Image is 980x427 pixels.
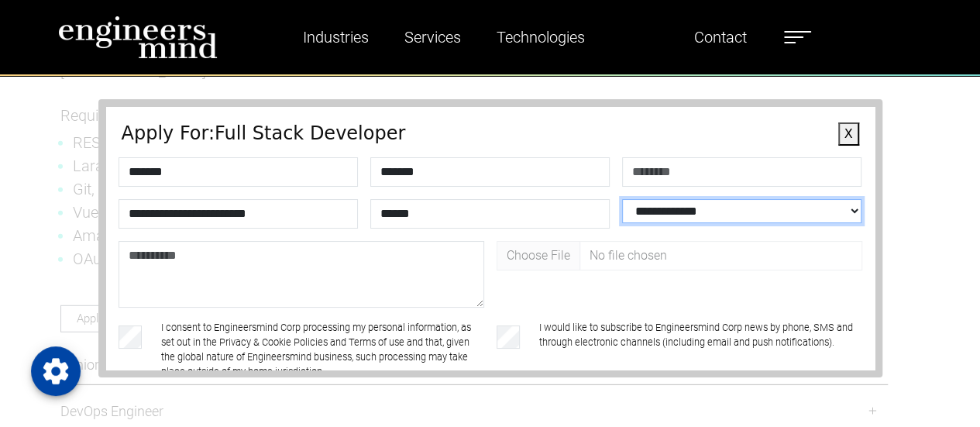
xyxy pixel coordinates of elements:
[58,15,218,59] img: logo
[122,122,859,145] h4: Apply For: Full Stack Developer
[297,19,375,55] a: Industries
[838,122,859,146] button: X
[161,320,484,380] label: I consent to Engineersmind Corp processing my personal information, as set out in the Privacy & C...
[688,19,753,55] a: Contact
[539,320,862,380] label: I would like to subscribe to Engineersmind Corp news by phone, SMS and through electronic channel...
[398,19,467,55] a: Services
[490,19,591,55] a: Technologies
